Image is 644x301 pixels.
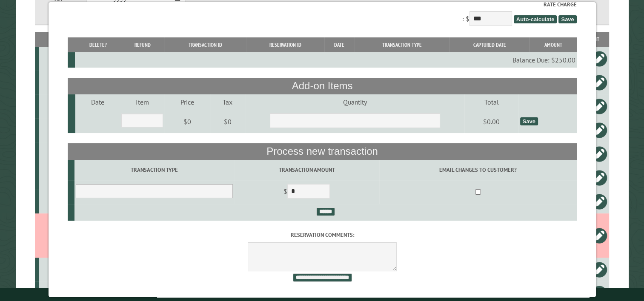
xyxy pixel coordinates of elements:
[245,94,464,110] td: Quantity
[513,15,557,23] span: Auto-calculate
[39,32,109,47] th: Site
[43,78,107,87] div: 42
[246,37,324,52] th: Reservation ID
[76,166,233,174] label: Transaction Type
[164,94,210,110] td: Price
[75,37,121,52] th: Delete?
[235,166,378,174] label: Transaction Amount
[449,37,530,52] th: Captured Date
[324,37,354,52] th: Date
[43,197,107,206] div: 17
[121,37,164,52] th: Refund
[68,0,576,28] div: : $
[43,102,107,111] div: 43
[164,37,246,52] th: Transaction ID
[43,150,107,158] div: 18
[120,94,164,110] td: Item
[68,143,576,159] th: Process new transaction
[558,15,576,23] span: Save
[43,173,107,182] div: 19
[234,180,379,204] td: $
[464,110,518,133] td: $0.00
[210,94,245,110] td: Tax
[520,117,538,125] div: Save
[381,166,575,174] label: Email changes to customer?
[75,94,120,110] td: Date
[43,126,107,134] div: 15
[75,52,576,68] td: Balance Due: $250.00
[210,110,245,133] td: $0
[164,110,210,133] td: $0
[354,37,449,52] th: Transaction Type
[530,37,576,52] th: Amount
[43,54,107,63] div: 45
[43,265,107,274] div: 44
[464,94,518,110] td: Total
[68,78,576,94] th: Add-on Items
[68,0,576,9] label: Rate Charge
[68,231,576,239] label: Reservation comments:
